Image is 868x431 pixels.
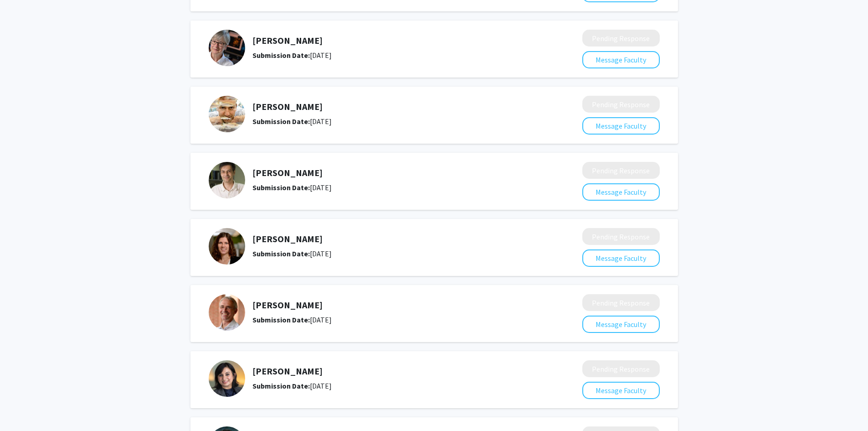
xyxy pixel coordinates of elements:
[252,315,310,324] b: Submission Date:
[209,360,245,397] img: Profile Picture
[582,162,660,179] button: Pending Response
[582,386,660,395] a: Message Faculty
[252,51,310,60] b: Submission Date:
[582,320,660,329] a: Message Faculty
[252,300,534,311] h5: [PERSON_NAME]
[7,390,39,424] iframe: Chat
[582,187,660,197] a: Message Faculty
[252,183,310,192] b: Submission Date:
[582,121,660,130] a: Message Faculty
[582,316,660,333] button: Message Faculty
[582,228,660,245] button: Pending Response
[252,381,310,390] b: Submission Date:
[252,35,534,46] h5: [PERSON_NAME]
[582,294,660,311] button: Pending Response
[582,382,660,399] button: Message Faculty
[582,51,660,68] button: Message Faculty
[209,228,245,265] img: Profile Picture
[252,366,534,377] h5: [PERSON_NAME]
[252,117,310,126] b: Submission Date:
[252,248,534,259] div: [DATE]
[252,50,534,61] div: [DATE]
[582,30,660,47] button: Pending Response
[582,96,660,113] button: Pending Response
[252,380,534,391] div: [DATE]
[209,294,245,331] img: Profile Picture
[209,96,245,132] img: Profile Picture
[582,183,660,201] button: Message Faculty
[582,249,660,267] button: Message Faculty
[582,360,660,377] button: Pending Response
[209,162,245,198] img: Profile Picture
[252,182,534,193] div: [DATE]
[252,101,534,112] h5: [PERSON_NAME]
[582,117,660,135] button: Message Faculty
[252,167,534,178] h5: [PERSON_NAME]
[252,234,534,244] h5: [PERSON_NAME]
[582,254,660,263] a: Message Faculty
[252,249,310,258] b: Submission Date:
[252,314,534,325] div: [DATE]
[582,55,660,64] a: Message Faculty
[209,30,245,66] img: Profile Picture
[252,116,534,127] div: [DATE]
